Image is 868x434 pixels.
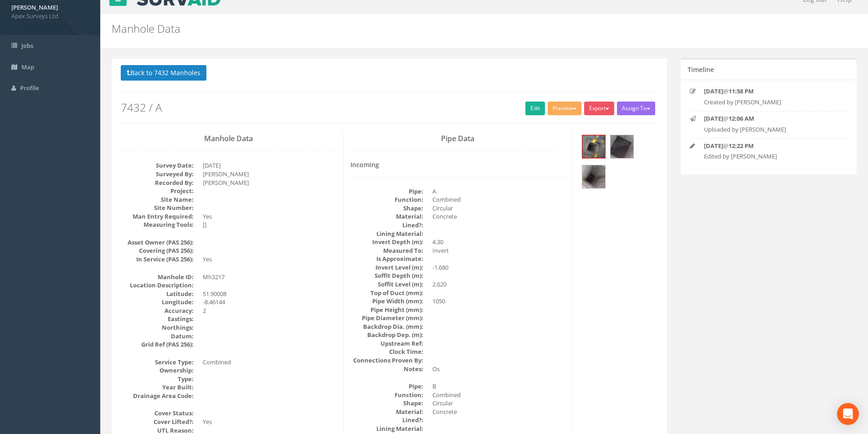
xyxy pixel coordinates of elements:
dd: 51.90008 [203,290,336,298]
dd: A [432,187,566,196]
img: 1e15c064-dfd9-5c71-3e24-e1f36c594c86_9802b2c5-7138-480e-ffa2-e37a8e80cd2c_thumb.jpg [611,135,633,158]
dt: Manhole ID: [121,273,194,281]
dt: Material: [350,408,423,416]
dt: Datum: [121,332,194,341]
dt: Invert Level (m): [350,263,423,272]
dt: Year Built: [121,383,194,392]
dd: Yes [203,255,336,264]
dt: Recorded By: [121,179,194,187]
strong: [PERSON_NAME] [11,3,58,11]
p: Created by [PERSON_NAME] [704,98,833,107]
dt: Eastings: [121,315,194,323]
dd: Circular [432,399,566,408]
dt: Is Approximate: [350,255,423,263]
dt: Longitude: [121,298,194,306]
dt: Ownership: [121,366,194,375]
dt: Notes: [350,365,423,373]
h3: Pipe Data [350,135,566,143]
button: Preview [548,102,581,115]
dd: 2.620 [432,280,566,289]
dt: Pipe Width (mm): [350,297,423,306]
dd: 4.30 [432,238,566,246]
dt: Latitude: [121,290,194,298]
dd: [PERSON_NAME] [203,179,336,187]
div: Open Intercom Messenger [837,403,859,425]
dd: Mh3217 [203,273,336,281]
dt: Covering (PAS 256): [121,246,194,255]
span: Map [21,63,34,71]
dd: B [432,382,566,391]
dt: Pipe: [350,382,423,391]
span: Apex Surveys Ltd [11,12,89,20]
dd: Combined [203,358,336,367]
p: Uploaded by [PERSON_NAME] [704,125,833,134]
dt: Backdrop Dia. (mm): [350,322,423,331]
dt: Type: [121,375,194,383]
dd: Combined [432,195,566,204]
dt: Measuring Tools: [121,220,194,229]
dt: Location Description: [121,281,194,290]
img: 1e15c064-dfd9-5c71-3e24-e1f36c594c86_c64968bc-3501-7ae2-e0ff-143eecbef659_thumb.jpg [582,135,605,158]
dd: Concrete [432,408,566,416]
dt: Upstream Ref: [350,339,423,348]
button: Export [584,102,614,115]
dt: Drainage Area Code: [121,392,194,400]
dd: [PERSON_NAME] [203,170,336,179]
dd: [] [203,220,336,229]
dt: Pipe Height (mm): [350,306,423,314]
h3: Manhole Data [121,135,336,143]
dt: Function: [350,391,423,399]
dt: Cover Lifted?: [121,418,194,426]
dt: Grid Ref (PAS 256): [121,340,194,349]
button: Back to 7432 Manholes [121,65,206,81]
dt: Lining Material: [350,424,423,433]
dt: Connections Proven By: [350,356,423,365]
dd: -8.46144 [203,298,336,306]
h4: Incoming [350,161,566,168]
dt: Lined?: [350,416,423,424]
p: Edited by [PERSON_NAME] [704,152,833,161]
dt: Site Name: [121,195,194,204]
p: @ [704,142,833,150]
dt: Shape: [350,204,423,213]
dd: Os [432,365,566,373]
dt: Lined?: [350,221,423,230]
span: Profile [20,84,39,92]
dt: Measured To: [350,246,423,255]
dd: Circular [432,204,566,213]
dt: Asset Owner (PAS 256): [121,238,194,247]
span: Jobs [21,41,33,50]
strong: [DATE] [704,87,723,95]
dt: Lining Material: [350,230,423,238]
dt: Function: [350,195,423,204]
dd: 2 [203,306,336,315]
strong: 12:22 PM [729,142,754,150]
dd: -1.680 [432,263,566,272]
p: @ [704,87,833,96]
dt: Material: [350,212,423,221]
dt: Service Type: [121,358,194,367]
dd: Concrete [432,212,566,221]
dt: Shape: [350,399,423,408]
dt: Man Entry Required: [121,212,194,221]
dt: Survey Date: [121,161,194,170]
dt: Surveyed By: [121,170,194,179]
strong: [DATE] [704,142,723,150]
h2: Manhole Data [112,23,730,35]
p: @ [704,114,833,123]
h2: 7432 / A [121,102,658,113]
dt: Invert Depth (m): [350,238,423,246]
dt: Cover Status: [121,409,194,418]
button: Assign To [617,102,655,115]
a: Edit [525,102,545,115]
strong: [DATE] [704,114,723,123]
a: [PERSON_NAME] Apex Surveys Ltd [11,1,89,20]
dd: [DATE] [203,161,336,170]
h5: Timeline [688,66,714,73]
strong: 12:06 AM [729,114,754,123]
img: 1e15c064-dfd9-5c71-3e24-e1f36c594c86_41d6e722-9c7b-6d8e-538b-2ec6d7ed0fb9_thumb.jpg [582,165,605,188]
dd: Yes [203,212,336,221]
dt: Backdrop Dep. (m): [350,331,423,339]
dt: Site Number: [121,204,194,212]
dd: Invert [432,246,566,255]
